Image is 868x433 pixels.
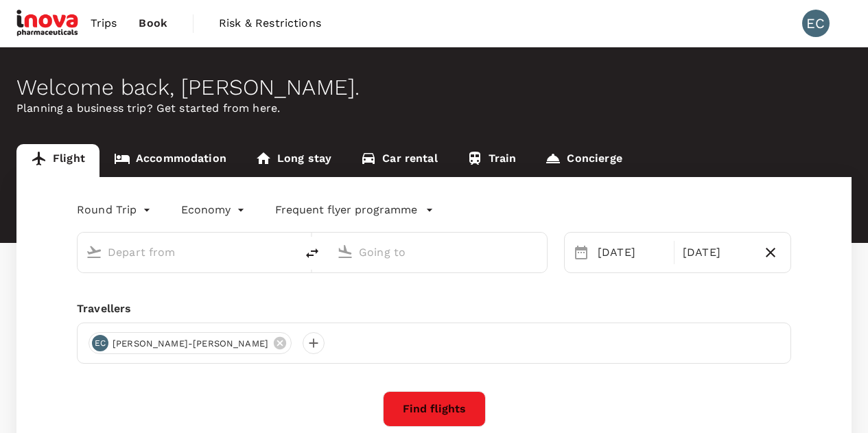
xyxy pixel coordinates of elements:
[91,15,117,32] span: Trips
[92,335,108,351] div: EC
[802,10,830,37] div: EC
[677,239,756,266] div: [DATE]
[275,202,434,218] button: Frequent flyer programme
[359,242,518,263] input: Going to
[219,15,321,32] span: Risk & Restrictions
[104,337,277,351] span: [PERSON_NAME]-[PERSON_NAME]
[530,144,636,177] a: Concierge
[296,237,329,270] button: delete
[537,250,540,253] button: Open
[77,301,791,317] div: Travellers
[16,75,852,100] div: Welcome back , [PERSON_NAME] .
[452,144,531,177] a: Train
[77,199,154,221] div: Round Trip
[16,8,80,38] img: iNova Pharmaceuticals
[275,202,417,218] p: Frequent flyer programme
[592,239,671,266] div: [DATE]
[99,144,241,177] a: Accommodation
[108,242,267,263] input: Depart from
[16,100,852,117] p: Planning a business trip? Get started from here.
[346,144,452,177] a: Car rental
[139,15,167,32] span: Book
[241,144,346,177] a: Long stay
[383,391,486,427] button: Find flights
[286,250,289,253] button: Open
[89,332,292,354] div: EC[PERSON_NAME]-[PERSON_NAME]
[181,199,248,221] div: Economy
[16,144,99,177] a: Flight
